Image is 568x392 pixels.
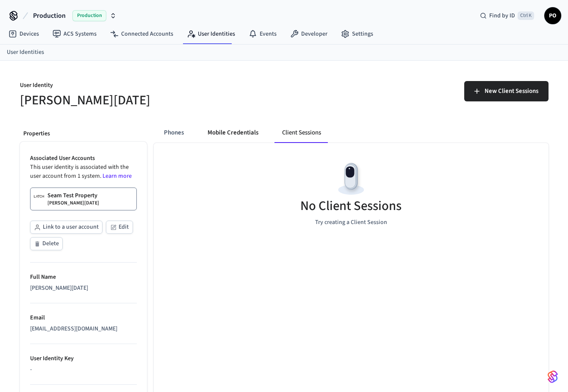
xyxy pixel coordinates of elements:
[30,188,137,210] a: Seam Test Property[PERSON_NAME][DATE]
[334,26,380,42] a: Settings
[548,370,558,384] img: SeamLogoGradient.69752ec5.svg
[106,221,133,234] button: Edit
[464,81,549,101] button: New Client Sessions
[47,191,97,200] p: Seam Test Property
[518,11,534,20] span: Ctrl K
[103,26,180,42] a: Connected Accounts
[30,154,137,163] p: Associated User Accounts
[473,8,541,23] div: Find by IDCtrl K
[46,26,103,42] a: ACS Systems
[545,8,560,23] span: PO
[315,218,387,227] p: Try creating a Client Session
[489,11,515,20] span: Find by ID
[30,237,63,250] button: Delete
[30,221,103,234] button: Link to a user account
[544,7,561,24] button: PO
[30,325,137,333] div: [EMAIL_ADDRESS][DOMAIN_NAME]
[23,129,144,138] p: Properties
[30,354,137,363] p: User Identity Key
[283,26,334,42] a: Developer
[242,26,283,42] a: Events
[332,160,370,198] img: Devices Empty State
[30,163,137,181] p: This user identity is associated with the user account from 1 system.
[7,48,44,57] a: User Identities
[47,200,99,207] p: [PERSON_NAME][DATE]
[30,284,137,293] div: [PERSON_NAME][DATE]
[33,11,66,21] span: Production
[157,123,191,143] button: Phones
[20,92,279,109] h5: [PERSON_NAME][DATE]
[30,365,137,374] div: -
[30,314,137,322] p: Email
[34,191,44,202] img: Latch Building Logo
[72,10,106,21] span: Production
[30,273,137,282] p: Full Name
[300,197,402,215] h5: No Client Sessions
[485,86,538,97] span: New Client Sessions
[275,123,328,143] button: Client Sessions
[2,26,46,42] a: Devices
[103,172,132,180] a: Learn more
[20,81,279,92] p: User Identity
[180,26,242,42] a: User Identities
[201,123,265,143] button: Mobile Credentials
